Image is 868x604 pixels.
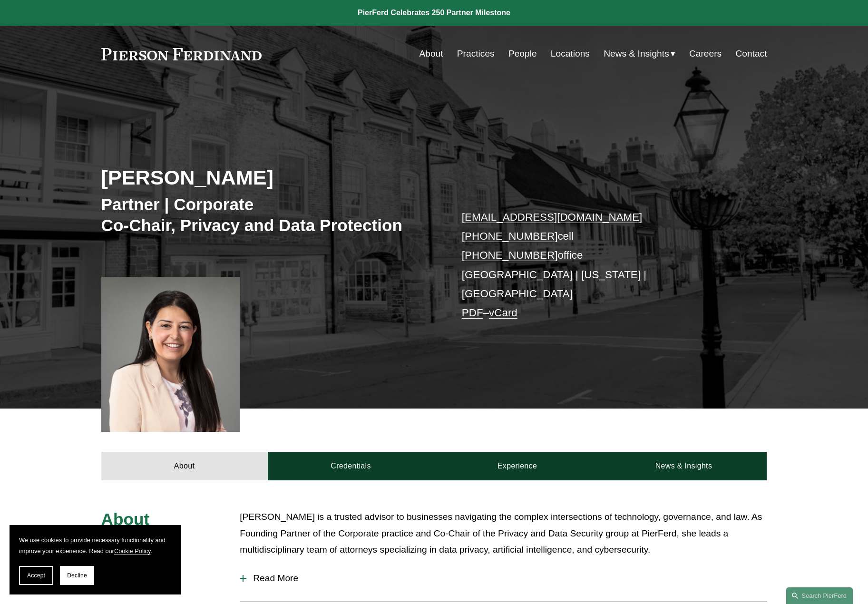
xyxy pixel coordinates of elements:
a: Cookie Policy [114,547,151,555]
a: News & Insights [600,452,767,480]
span: Accept [27,572,45,579]
a: About [101,452,268,480]
p: [PERSON_NAME] is a trusted advisor to businesses navigating the complex intersections of technolo... [240,509,767,558]
a: vCard [489,307,517,319]
span: Read More [246,573,767,584]
a: Locations [551,45,590,63]
a: [PHONE_NUMBER] [462,249,558,261]
button: Accept [19,566,53,585]
a: Careers [689,45,722,63]
p: We use cookies to provide necessary functionality and improve your experience. Read our . [19,535,171,556]
span: News & Insights [604,46,669,62]
a: folder dropdown [604,45,675,63]
a: Practices [457,45,495,63]
button: Decline [60,566,94,585]
section: Cookie banner [10,525,181,594]
a: [EMAIL_ADDRESS][DOMAIN_NAME] [462,211,642,223]
span: About [101,510,150,528]
span: Decline [67,572,87,579]
a: Experience [434,452,601,480]
a: Credentials [268,452,434,480]
p: cell office [GEOGRAPHIC_DATA] | [US_STATE] | [GEOGRAPHIC_DATA] – [462,208,739,323]
a: Search this site [786,587,853,604]
a: PDF [462,307,483,319]
a: About [419,45,443,63]
a: [PHONE_NUMBER] [462,230,558,242]
h3: Partner | Corporate Co-Chair, Privacy and Data Protection [101,194,434,235]
a: People [508,45,537,63]
button: Read More [240,566,767,591]
h2: [PERSON_NAME] [101,165,434,190]
a: Contact [735,45,767,63]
